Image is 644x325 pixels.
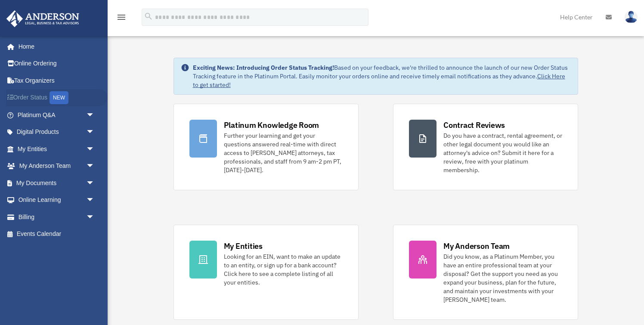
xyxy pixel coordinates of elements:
div: My Anderson Team [443,241,510,251]
a: Tax Organizers [6,72,108,89]
a: Billingarrow_drop_down [6,208,108,226]
span: arrow_drop_down [86,208,103,226]
span: arrow_drop_down [86,106,103,124]
img: User Pic [625,11,638,23]
a: Online Learningarrow_drop_down [6,192,108,209]
a: Online Ordering [6,55,108,72]
div: Platinum Knowledge Room [224,120,319,130]
a: menu [116,15,127,22]
a: Order StatusNEW [6,89,108,107]
a: Events Calendar [6,226,108,243]
div: Do you have a contract, rental agreement, or other legal document you would like an attorney's ad... [443,131,562,174]
span: arrow_drop_down [86,124,103,141]
div: Looking for an EIN, want to make an update to an entity, or sign up for a bank account? Click her... [224,252,343,287]
a: My Entitiesarrow_drop_down [6,140,108,158]
a: My Documentsarrow_drop_down [6,174,108,192]
a: My Anderson Teamarrow_drop_down [6,158,108,175]
div: Contract Reviews [443,120,505,130]
a: Home [6,38,103,55]
span: arrow_drop_down [86,192,103,209]
div: NEW [50,91,68,104]
div: Did you know, as a Platinum Member, you have an entire professional team at your disposal? Get th... [443,252,562,304]
a: Platinum Knowledge Room Further your learning and get your questions answered real-time with dire... [173,104,359,190]
a: Click Here to get started! [193,72,565,89]
a: My Anderson Team Did you know, as a Platinum Member, you have an entire professional team at your... [393,225,578,320]
i: search [144,12,153,21]
span: arrow_drop_down [86,174,103,192]
span: arrow_drop_down [86,158,103,175]
a: Digital Productsarrow_drop_down [6,124,108,141]
span: arrow_drop_down [86,140,103,158]
div: Based on your feedback, we're thrilled to announce the launch of our new Order Status Tracking fe... [193,63,571,89]
strong: Exciting News: Introducing Order Status Tracking! [193,64,334,71]
div: Further your learning and get your questions answered real-time with direct access to [PERSON_NAM... [224,131,343,174]
a: Contract Reviews Do you have a contract, rental agreement, or other legal document you would like... [393,104,578,190]
a: Platinum Q&Aarrow_drop_down [6,106,108,124]
i: menu [116,12,127,22]
a: My Entities Looking for an EIN, want to make an update to an entity, or sign up for a bank accoun... [173,225,359,320]
img: Anderson Advisors Platinum Portal [4,10,82,27]
div: My Entities [224,241,263,251]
